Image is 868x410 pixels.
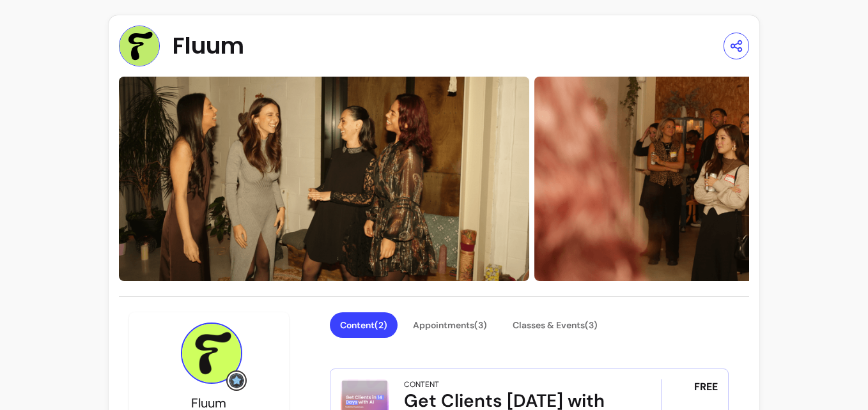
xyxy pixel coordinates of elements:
div: Content [404,379,439,390]
img: Grow [229,373,244,388]
img: Provider image [181,323,242,384]
img: Provider image [119,26,160,66]
button: Appointments(3) [403,312,497,338]
img: https://d22cr2pskkweo8.cloudfront.net/7da0f95d-a9ed-4b41-b915-5433de84e032 [119,77,529,281]
button: Classes & Events(3) [502,312,608,338]
button: Content(2) [330,312,398,338]
span: Fluum [173,33,244,59]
